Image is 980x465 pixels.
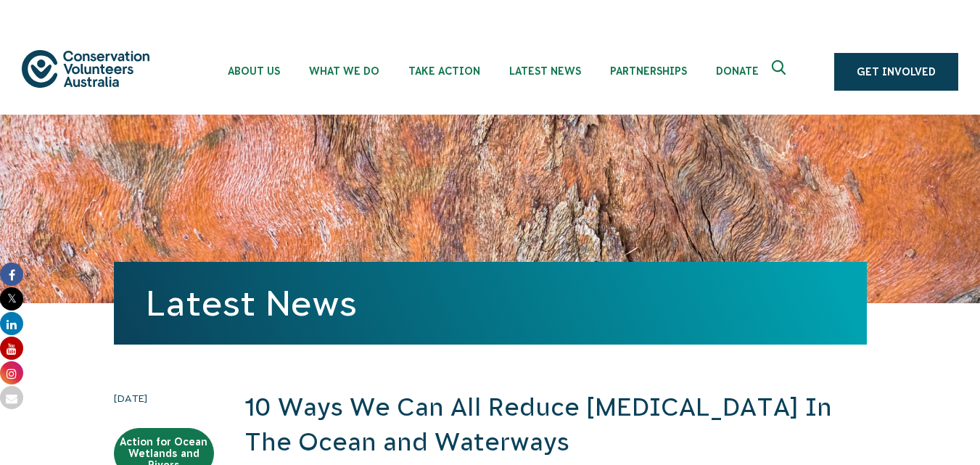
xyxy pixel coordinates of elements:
[22,50,149,87] img: logo.svg
[213,29,295,115] li: About Us
[834,53,958,91] a: Get Involved
[114,390,214,406] time: [DATE]
[244,390,867,459] h2: 10 Ways We Can All Reduce [MEDICAL_DATA] In The Ocean and Waterways
[610,65,687,77] span: Partnerships
[146,284,357,323] a: Latest News
[716,65,759,77] span: Donate
[772,60,790,83] span: Expand search box
[295,29,394,115] li: What We Do
[394,29,495,115] li: Take Action
[763,54,798,89] button: Expand search box Close search box
[228,65,280,77] span: About Us
[408,65,480,77] span: Take Action
[309,65,379,77] span: What We Do
[509,65,581,77] span: Latest News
